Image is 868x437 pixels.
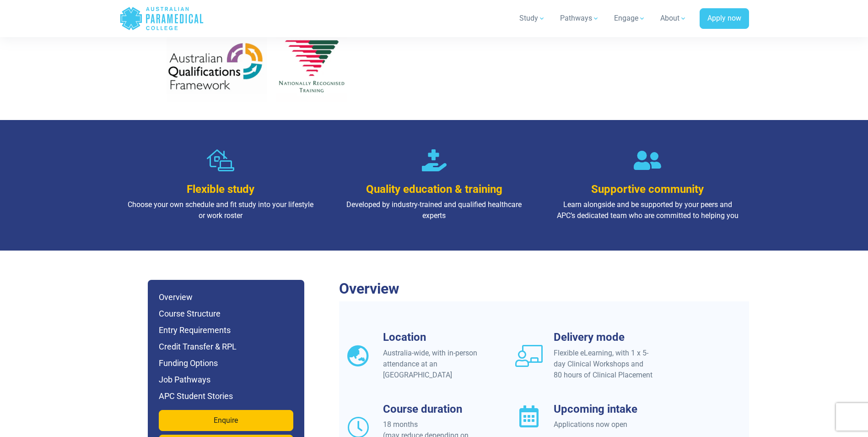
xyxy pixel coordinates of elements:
[554,331,653,344] h3: Delivery mode
[700,8,749,29] a: Apply now
[554,348,653,381] div: Flexible eLearning, with 1 x 5-day Clinical Workshops and 80 hours of Clinical Placement
[514,5,551,31] a: Study
[340,199,528,221] p: Developed by industry-trained and qualified healthcare experts
[554,419,653,430] div: Applications now open
[159,307,293,320] h6: Course Structure
[159,390,293,403] h6: APC Student Stories
[555,5,605,31] a: Pathways
[655,5,692,31] a: About
[127,199,315,221] p: Choose your own schedule and fit study into your lifestyle or work roster
[554,199,742,221] p: Learn alongside and be supported by your peers and APC’s dedicated team who are committed to help...
[609,5,651,31] a: Engage
[159,291,293,304] h6: Overview
[340,183,528,196] h3: Quality education & training
[127,183,315,196] h3: Flexible study
[159,357,293,370] h6: Funding Options
[383,403,482,416] h3: Course duration
[339,280,749,297] h2: Overview
[159,340,293,353] h6: Credit Transfer & RPL
[383,331,482,344] h3: Location
[383,348,482,381] div: Australia-wide, with in-person attendance at an [GEOGRAPHIC_DATA]
[159,410,293,431] a: Enquire
[159,373,293,386] h6: Job Pathways
[554,403,653,416] h3: Upcoming intake
[119,4,204,33] a: Australian Paramedical College
[159,324,293,337] h6: Entry Requirements
[554,183,742,196] h3: Supportive community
